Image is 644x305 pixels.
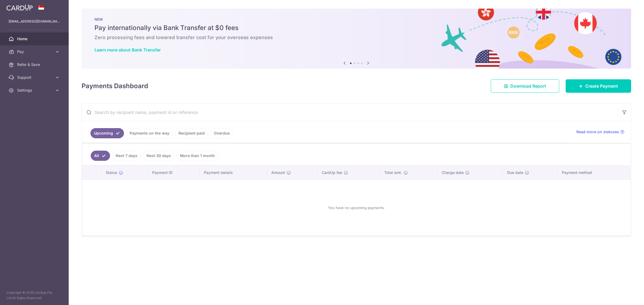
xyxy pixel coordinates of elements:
p: NEW [94,17,618,21]
span: CardUp fee [322,170,342,175]
a: Upcoming [90,128,124,138]
th: Payment ID [148,166,200,180]
a: Read more on statuses [576,129,624,135]
span: Pay [17,49,53,54]
h5: Pay internationally via Bank Transfer at $0 fees [94,24,618,32]
span: Download Report [510,83,546,89]
iframe: Opens a widget where you can find more information [610,289,639,302]
a: More than 1 month [177,151,218,161]
a: Recipient paid [175,128,208,138]
div: You have no upcoming payments. [89,184,624,231]
span: Home [17,36,53,42]
a: Learn more about Bank Transfer [94,47,161,53]
h4: Payments Dashboard [82,81,148,91]
a: All [91,151,110,161]
span: Status [106,170,117,175]
h6: Zero processing fees and lowered transfer cost for your overseas expenses [94,34,618,41]
a: Payments on the way [126,128,173,138]
span: Refer & Save [17,62,53,67]
a: Next 30 days [143,151,174,161]
span: Settings [17,88,53,93]
a: Download Report [491,79,559,93]
p: [EMAIL_ADDRESS][DOMAIN_NAME] [9,19,60,24]
img: Bank transfer banner [82,9,631,69]
img: CardUp [6,4,33,11]
a: Overdue [210,128,233,138]
span: Create Payment [585,83,618,89]
span: Charge date [442,170,464,175]
span: Read more on statuses [576,129,619,135]
span: Total amt. [384,170,402,175]
a: Create Payment [566,79,631,93]
th: Payment method [558,166,631,180]
input: Search by recipient name, payment id or reference [82,104,618,121]
span: Due date [507,170,523,175]
th: Payment details [200,166,267,180]
span: Amount [271,170,285,175]
span: Support [17,75,53,80]
a: Next 7 days [112,151,141,161]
